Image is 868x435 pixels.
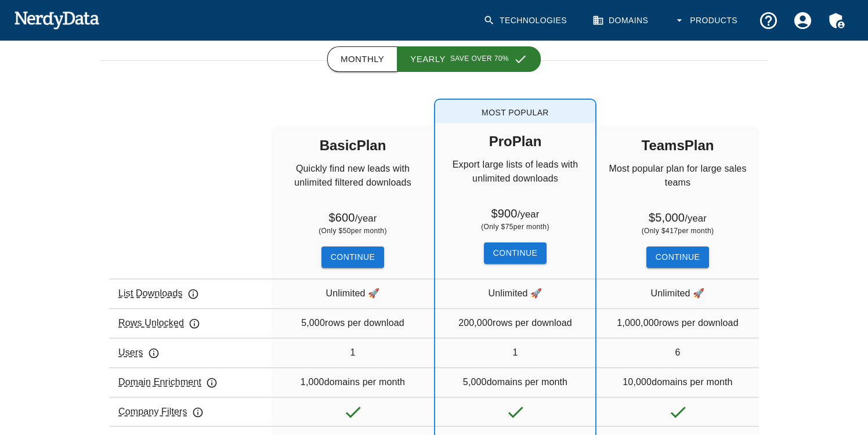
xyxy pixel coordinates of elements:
p: Quickly find new leads with unlimited filtered downloads [272,162,434,208]
div: Unlimited 🚀 [596,278,759,307]
button: Products [667,3,747,38]
div: 200,000 rows per download [435,308,595,337]
p: Users [118,346,160,360]
h5: Basic Plan [320,127,386,162]
div: 1 [272,338,434,367]
div: 10,000 domains per month [596,367,759,396]
span: Save over 70% [450,53,509,65]
div: Unlimited 🚀 [272,278,434,307]
div: 5,000 rows per download [272,308,434,337]
button: Continue [646,246,709,268]
p: Export large lists of leads with unlimited downloads [435,158,595,204]
small: / year [355,213,377,224]
button: Support and Documentation [751,3,786,38]
h5: Pro Plan [489,123,542,158]
a: Domains [585,3,657,38]
p: Company Filters [118,405,204,419]
h6: $ 900 [491,204,540,222]
div: Unlimited 🚀 [435,278,595,307]
div: 1 [435,338,595,367]
h6: $ 5,000 [649,208,707,226]
button: Continue [484,242,547,264]
span: Most Popular [435,100,595,123]
small: / year [518,209,540,220]
span: (Only $ 50 per month) [309,226,396,237]
p: List Downloads [118,287,199,300]
button: Account Settings [786,3,820,38]
div: 5,000 domains per month [435,367,595,396]
p: Most popular plan for large sales teams [596,162,759,208]
p: Domain Enrichment [118,375,218,389]
p: Rows Unlocked [118,316,200,330]
button: Continue [321,246,384,268]
button: Monthly [327,46,397,72]
small: / year [685,213,707,224]
span: (Only $ 75 per month) [472,222,559,233]
button: Admin Menu [820,3,854,38]
h6: $ 600 [329,208,377,226]
h5: Teams Plan [642,127,714,162]
a: Technologies [476,3,576,38]
div: 1,000 domains per month [272,367,434,396]
div: 1,000,000 rows per download [596,308,759,337]
div: 6 [596,338,759,367]
button: Yearly Save over 70% [397,46,541,72]
span: (Only $ 417 per month) [632,226,724,237]
img: NerdyData.com [14,8,99,31]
